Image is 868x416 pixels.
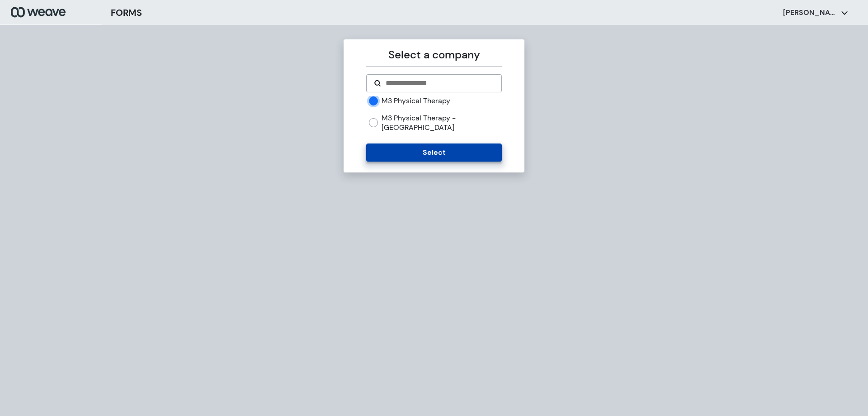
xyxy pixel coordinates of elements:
[382,113,501,133] label: M3 Physical Therapy - [GEOGRAPHIC_DATA]
[111,6,142,19] h3: FORMS
[385,78,494,89] input: Search
[366,47,501,63] p: Select a company
[783,8,837,18] p: [PERSON_NAME]
[382,96,450,106] label: M3 Physical Therapy
[366,143,501,162] button: Select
